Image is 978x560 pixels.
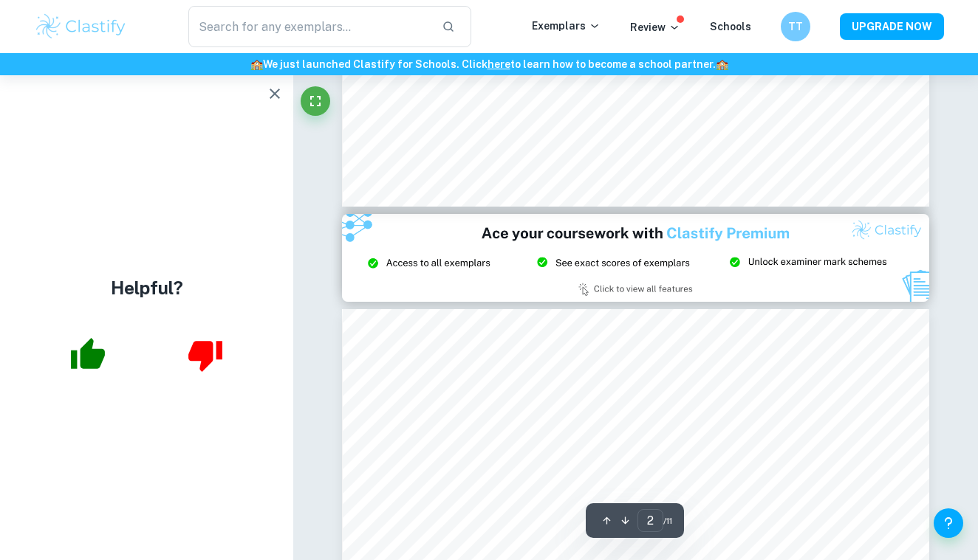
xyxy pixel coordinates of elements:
button: TT [781,12,810,41]
img: Ad [342,214,929,302]
span: 🏫 [716,58,728,70]
button: Fullscreen [301,86,330,116]
p: Exemplars [532,18,601,34]
span: / 11 [663,514,672,528]
h4: Helpful? [111,274,183,301]
button: Help and Feedback [934,508,963,538]
button: UPGRADE NOW [840,13,944,40]
h6: TT [787,18,804,35]
img: Clastify logo [34,12,128,41]
h6: We just launched Clastify for Schools. Click to learn how to become a school partner. [3,56,975,72]
span: 🏫 [250,58,263,70]
a: Schools [710,21,751,32]
a: here [488,58,510,70]
p: Review [630,19,680,35]
input: Search for any exemplars... [188,6,430,47]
